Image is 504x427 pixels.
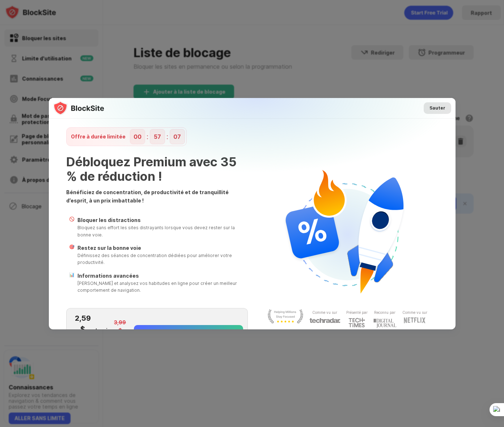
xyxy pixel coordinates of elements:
[53,98,460,241] img: gradient.svg
[309,317,340,324] img: light-techradar.svg
[69,272,75,277] font: 📊
[77,245,141,251] font: Restez sur la bonne voie
[77,253,232,265] font: Définissez des séances de concentration dédiées pour améliorer votre productivité.
[312,310,337,315] font: Comme vu sur
[348,317,365,328] img: light-techtimes.svg
[69,244,75,249] font: 🎯
[346,310,368,315] font: Présenté par
[95,327,111,333] font: / mois
[404,317,425,323] img: light-netflix.svg
[114,319,126,333] font: 3,99 $
[77,281,237,293] font: [PERSON_NAME] et analysez vos habitudes en ligne pour créer un meilleur comportement de navigation.
[267,309,304,324] img: light-stay-focus.svg
[402,310,427,315] font: Comme vu sur
[373,317,397,329] img: light-digital-journal.svg
[77,273,139,279] font: Informations avancées
[374,310,395,315] font: Reconnu par
[75,314,91,333] font: 2,59 $
[429,105,445,111] font: Sauter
